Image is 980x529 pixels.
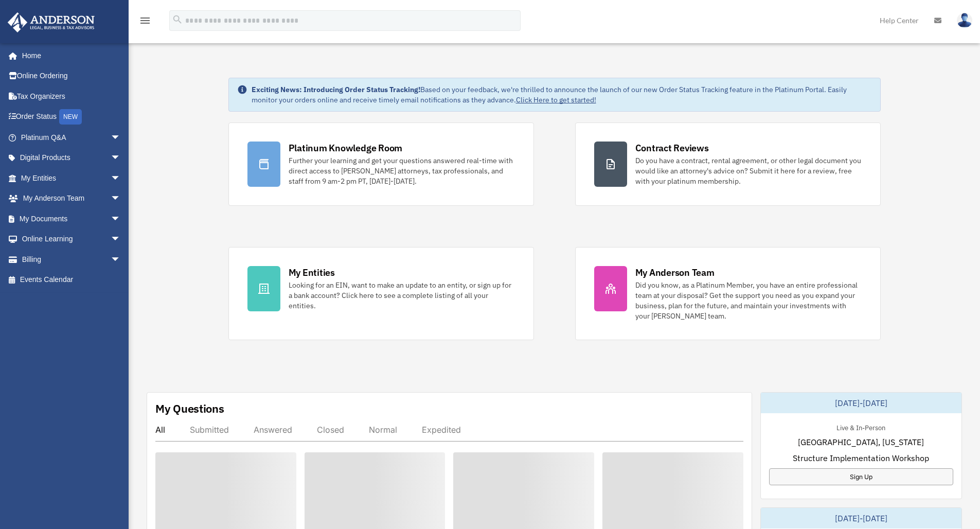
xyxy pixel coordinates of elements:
a: Order StatusNEW [7,107,136,128]
div: Expedited [422,425,461,435]
a: Home [7,45,131,66]
div: Answered [254,425,292,435]
a: Digital Productsarrow_drop_down [7,148,136,168]
a: menu [139,18,151,27]
a: My Anderson Teamarrow_drop_down [7,188,136,209]
div: Platinum Knowledge Room [289,142,403,154]
a: Online Learningarrow_drop_down [7,229,136,250]
a: Contract Reviews Do you have a contract, rental agreement, or other legal document you would like... [575,122,881,206]
span: Structure Implementation Workshop [793,452,929,464]
div: Based on your feedback, we're thrilled to announce the launch of our new Order Status Tracking fe... [252,84,872,105]
a: My Entitiesarrow_drop_down [7,168,136,188]
a: My Anderson Team Did you know, as a Platinum Member, you have an entire professional team at your... [575,247,881,340]
span: [GEOGRAPHIC_DATA], [US_STATE] [798,436,924,448]
div: Did you know, as a Platinum Member, you have an entire professional team at your disposal? Get th... [635,280,862,321]
div: Do you have a contract, rental agreement, or other legal document you would like an attorney's ad... [635,155,862,186]
a: Online Ordering [7,66,136,86]
a: Events Calendar [7,270,136,290]
div: Live & In-Person [828,421,894,432]
a: My Entities Looking for an EIN, want to make an update to an entity, or sign up for a bank accoun... [228,247,534,340]
div: NEW [59,109,82,125]
div: My Anderson Team [635,266,715,279]
div: My Questions [155,401,224,416]
div: Normal [369,425,397,435]
span: arrow_drop_down [111,208,131,230]
div: Further your learning and get your questions answered real-time with direct access to [PERSON_NAM... [289,155,515,186]
span: arrow_drop_down [111,229,131,250]
span: arrow_drop_down [111,127,131,148]
a: My Documentsarrow_drop_down [7,208,136,229]
a: Sign Up [769,468,953,485]
span: arrow_drop_down [111,249,131,270]
a: Click Here to get started! [516,95,596,104]
div: Closed [317,425,344,435]
img: Anderson Advisors Platinum Portal [5,12,98,32]
img: User Pic [957,13,972,28]
a: Tax Organizers [7,86,136,107]
a: Billingarrow_drop_down [7,249,136,270]
span: arrow_drop_down [111,148,131,169]
div: [DATE]-[DATE] [761,393,961,413]
a: Platinum Knowledge Room Further your learning and get your questions answered real-time with dire... [228,122,534,206]
div: Contract Reviews [635,142,709,154]
a: Platinum Q&Aarrow_drop_down [7,127,136,148]
span: arrow_drop_down [111,188,131,209]
div: [DATE]-[DATE] [761,508,961,528]
div: Submitted [190,425,229,435]
strong: Exciting News: Introducing Order Status Tracking! [252,85,420,94]
i: menu [139,14,151,27]
span: arrow_drop_down [111,168,131,189]
i: search [172,14,183,25]
div: My Entities [289,266,335,279]
div: Looking for an EIN, want to make an update to an entity, or sign up for a bank account? Click her... [289,280,515,311]
div: All [155,425,165,435]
